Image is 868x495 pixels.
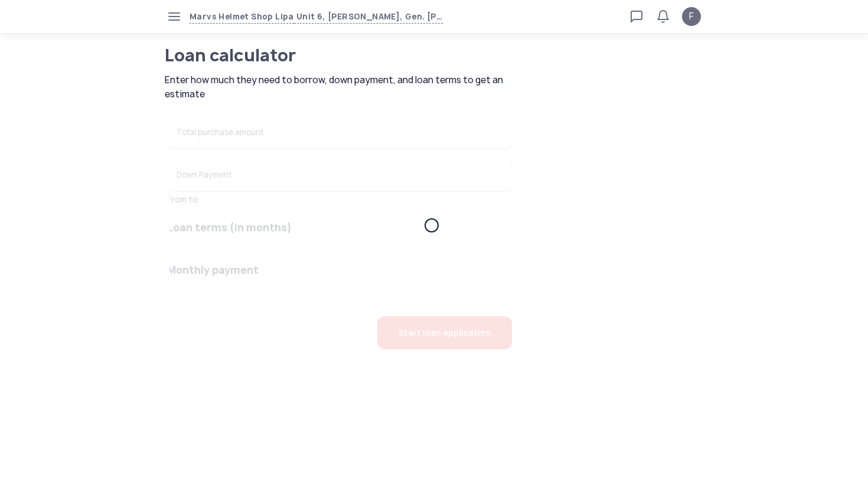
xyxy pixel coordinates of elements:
[165,73,516,101] span: Enter how much they need to borrow, down payment, and loan terms to get an estimate
[165,47,469,64] h1: Loan calculator
[689,9,694,24] span: F
[682,7,701,26] button: F
[190,10,294,24] span: Marvs Helmet Shop Lipa
[294,10,443,24] span: Unit 6, [PERSON_NAME], Gen. [PERSON_NAME] St., [GEOGRAPHIC_DATA], [GEOGRAPHIC_DATA], [GEOGRAPHIC_...
[190,10,443,24] button: Marvs Helmet Shop LipaUnit 6, [PERSON_NAME], Gen. [PERSON_NAME] St., [GEOGRAPHIC_DATA], [GEOGRAPH...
